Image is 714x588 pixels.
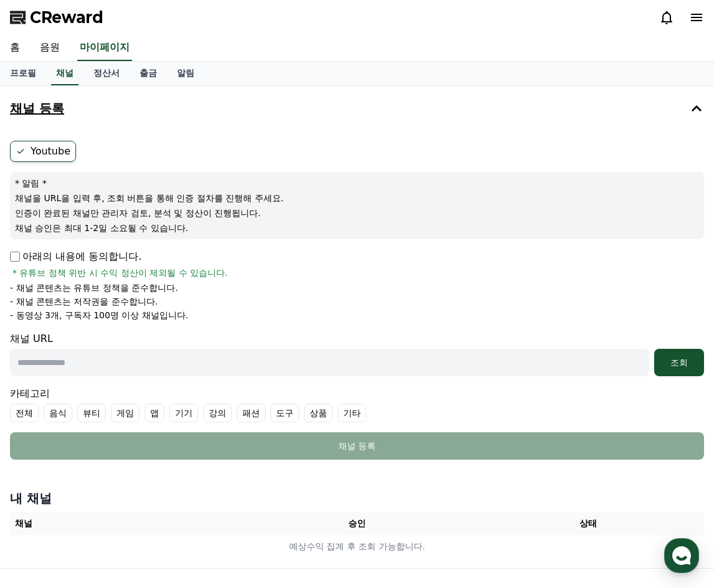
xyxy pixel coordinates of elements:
a: 채널 [51,62,79,85]
p: - 채널 콘텐츠는 유튜브 정책을 준수합니다. [10,282,178,294]
h4: 채널 등록 [10,102,64,115]
a: 음원 [30,35,70,61]
p: 채널을 URL을 입력 후, 조회 버튼을 통해 인증 절차를 진행해 주세요. [15,192,699,204]
h4: 내 채널 [10,490,704,507]
label: 도구 [270,404,299,422]
button: 채널 등록 [10,432,704,460]
a: 홈 [4,395,82,426]
button: 채널 등록 [5,91,709,126]
p: 인증이 완료된 채널만 관리자 검토, 분석 및 정산이 진행됩니다. [15,207,699,219]
label: 전체 [10,404,39,422]
td: 예상수익 집계 후 조회 가능합니다. [10,535,704,558]
th: 승인 [241,512,472,535]
div: 채널 URL [10,331,704,376]
a: CReward [10,7,103,27]
label: 뷰티 [77,404,106,422]
p: - 채널 콘텐츠는 저작권을 준수합니다. [10,295,158,308]
span: 대화 [114,414,129,424]
p: 채널 승인은 최대 1-2일 소요될 수 있습니다. [15,222,699,234]
div: 조회 [659,356,699,369]
label: 게임 [111,404,140,422]
label: 기기 [169,404,198,422]
label: 기타 [338,404,366,422]
a: 설정 [161,395,239,426]
label: 음식 [44,404,72,422]
th: 상태 [473,512,704,535]
span: * 유튜브 정책 위반 시 수익 정산이 제외될 수 있습니다. [12,267,228,279]
a: 정산서 [83,62,130,85]
div: 카테고리 [10,386,704,422]
a: 대화 [82,395,161,426]
div: 채널 등록 [35,440,679,452]
span: 홈 [39,414,47,424]
a: 마이페이지 [77,35,132,61]
span: 설정 [193,414,207,424]
p: 아래의 내용에 동의합니다. [10,249,141,264]
label: 상품 [304,404,333,422]
label: 앱 [145,404,164,422]
label: 패션 [237,404,265,422]
a: 출금 [130,62,167,85]
p: - 동영상 3개, 구독자 100명 이상 채널입니다. [10,309,188,321]
label: Youtube [10,141,76,162]
button: 조회 [654,349,704,376]
label: 강의 [203,404,232,422]
span: CReward [30,7,103,27]
a: 알림 [167,62,204,85]
th: 채널 [10,512,241,535]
